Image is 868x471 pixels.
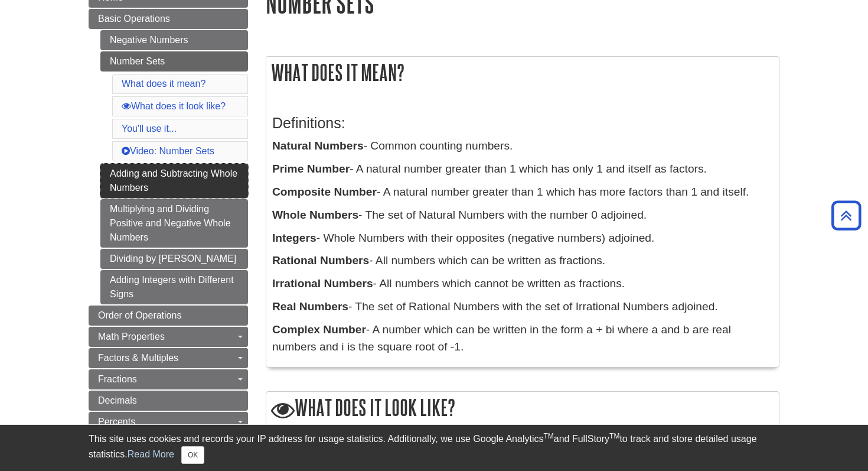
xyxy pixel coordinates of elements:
button: Close [181,446,204,464]
h2: What does it look like? [266,392,779,425]
p: - The set of Natural Numbers with the number 0 adjoined. [272,207,773,224]
a: Decimals [89,391,248,411]
b: Composite Number [272,186,377,198]
h3: Definitions: [272,115,773,132]
a: Percents [89,412,248,432]
p: - The set of Rational Numbers with the set of Irrational Numbers adjoined. [272,298,773,316]
span: Basic Operations [98,14,170,24]
p: - Whole Numbers with their opposites (negative numbers) adjoined. [272,230,773,247]
span: Percents [98,417,135,427]
a: You'll use it... [122,124,177,134]
p: - All numbers which cannot be written as fractions. [272,275,773,293]
a: What does it mean? [122,79,205,89]
a: Factors & Multiples [89,348,248,368]
b: Natural Numbers [272,139,364,152]
a: Video: Number Sets [122,146,214,156]
p: - All numbers which can be written as fractions. [272,252,773,269]
a: Back to Top [827,207,865,223]
a: Number Sets [100,51,248,72]
span: Decimals [98,395,137,405]
a: Basic Operations [89,9,248,29]
b: Whole Numbers [272,209,358,221]
a: What does it look like? [122,101,226,111]
a: Fractions [89,369,248,389]
div: This site uses cookies and records your IP address for usage statistics. Additionally, we use Goo... [89,432,779,464]
a: Adding Integers with Different Signs [100,270,248,304]
p: - A natural number greater than 1 which has more factors than 1 and itself. [272,184,773,201]
span: Fractions [98,374,137,384]
b: Rational Numbers [272,254,369,267]
a: Dividing by [PERSON_NAME] [100,249,248,269]
b: Prime Number [272,163,350,175]
sup: TM [609,432,619,440]
b: Irrational Numbers [272,277,373,290]
a: Multiplying and Dividing Positive and Negative Whole Numbers [100,199,248,248]
p: - Common counting numbers. [272,138,773,155]
sup: TM [543,432,553,440]
b: Real Numbers [272,300,348,313]
p: - A number which can be written in the form a + bi where a and b are real numbers and i is the sq... [272,321,773,356]
a: Read More [128,449,174,459]
b: Integers [272,232,316,244]
p: - A natural number greater than 1 which has only 1 and itself as factors. [272,161,773,178]
a: Math Properties [89,327,248,347]
a: Order of Operations [89,306,248,326]
b: Complex Number [272,323,366,336]
h2: What does it mean? [266,57,779,88]
a: Adding and Subtracting Whole Numbers [100,164,248,198]
span: Factors & Multiples [98,353,178,363]
span: Order of Operations [98,310,181,320]
a: Negative Numbers [100,30,248,50]
span: Math Properties [98,332,165,342]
